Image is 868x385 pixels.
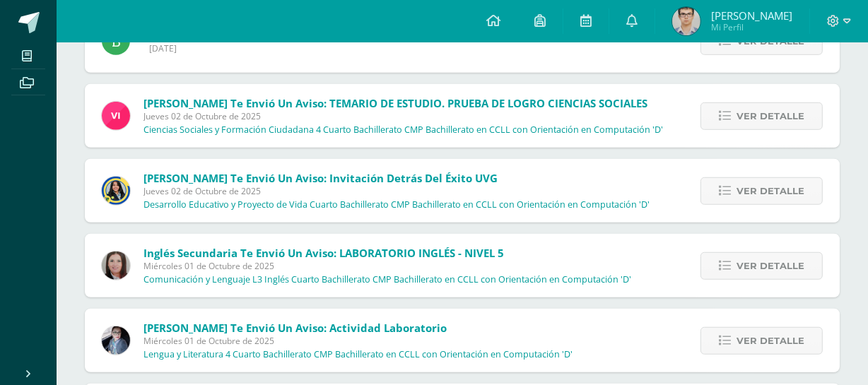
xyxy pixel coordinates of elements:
[143,274,631,285] p: Comunicación y Lenguaje L3 Inglés Cuarto Bachillerato CMP Bachillerato en CCLL con Orientación en...
[143,96,647,110] span: [PERSON_NAME] te envió un aviso: TEMARIO DE ESTUDIO. PRUEBA DE LOGRO CIENCIAS SOCIALES
[102,251,130,280] img: 8af0450cf43d44e38c4a1497329761f3.png
[737,328,804,354] span: Ver detalle
[143,260,631,272] span: Miércoles 01 de Octubre de 2025
[672,7,700,35] img: 1de70e548feb7aa986824b4cfbacfaf5.png
[102,102,130,130] img: bd6d0aa147d20350c4821b7c643124fa.png
[143,335,573,347] span: Miércoles 01 de Octubre de 2025
[149,42,544,54] span: [DATE]
[143,349,573,360] p: Lengua y Literatura 4 Cuarto Bachillerato CMP Bachillerato en CCLL con Orientación en Computación...
[711,8,792,23] span: [PERSON_NAME]
[143,185,650,197] span: Jueves 02 de Octubre de 2025
[737,178,804,204] span: Ver detalle
[102,177,130,205] img: 9385da7c0ece523bc67fca2554c96817.png
[711,21,792,33] span: Mi Perfil
[143,124,663,136] p: Ciencias Sociales y Formación Ciudadana 4 Cuarto Bachillerato CMP Bachillerato en CCLL con Orient...
[102,326,130,355] img: 702136d6d401d1cd4ce1c6f6778c2e49.png
[143,246,504,260] span: Inglés Secundaria te envió un aviso: LABORATORIO INGLÉS - NIVEL 5
[737,253,804,279] span: Ver detalle
[143,110,663,122] span: Jueves 02 de Octubre de 2025
[737,103,804,129] span: Ver detalle
[143,171,498,185] span: [PERSON_NAME] te envió un aviso: Invitación Detrás del Éxito UVG
[143,199,650,211] p: Desarrollo Educativo y Proyecto de Vida Cuarto Bachillerato CMP Bachillerato en CCLL con Orientac...
[143,321,447,335] span: [PERSON_NAME] te envió un aviso: Actividad laboratorio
